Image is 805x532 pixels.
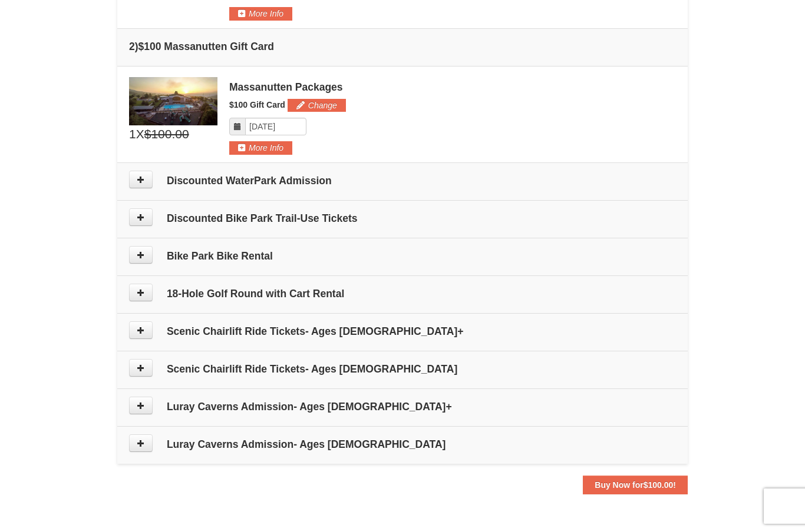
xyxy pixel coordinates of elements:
[129,363,676,375] h4: Scenic Chairlift Ride Tickets- Ages [DEMOGRAPHIC_DATA]
[129,401,676,413] h4: Luray Caverns Admission- Ages [DEMOGRAPHIC_DATA]+
[136,125,144,143] span: X
[129,325,676,337] h4: Scenic Chairlift Ride Tickets- Ages [DEMOGRAPHIC_DATA]+
[129,41,676,52] h4: 2 $100 Massanutten Gift Card
[129,288,676,300] h4: 18-Hole Golf Round with Cart Rental
[129,77,217,125] img: 6619879-1.jpg
[583,476,688,494] button: Buy Now for$100.00!
[129,125,136,143] span: 1
[135,41,138,52] span: )
[229,141,292,154] button: More Info
[229,100,285,109] span: $100 Gift Card
[288,99,346,112] button: Change
[229,81,676,93] div: Massanutten Packages
[595,480,676,490] strong: Buy Now for !
[129,175,676,187] h4: Discounted WaterPark Admission
[129,250,676,262] h4: Bike Park Bike Rental
[644,480,674,490] span: $100.00
[129,212,676,224] h4: Discounted Bike Park Trail-Use Tickets
[144,125,189,143] span: $100.00
[129,438,676,450] h4: Luray Caverns Admission- Ages [DEMOGRAPHIC_DATA]
[229,7,292,20] button: More Info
